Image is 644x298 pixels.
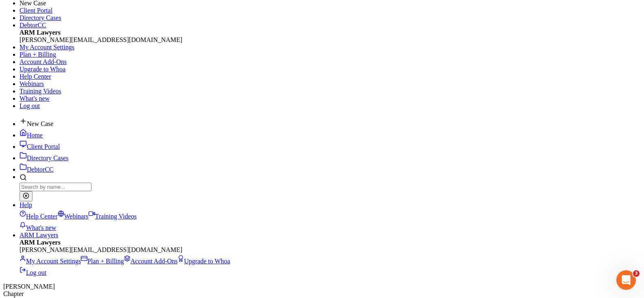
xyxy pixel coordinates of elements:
span: [PERSON_NAME] [3,283,55,290]
strong: ARM Lawyers [20,29,61,36]
a: Client Portal [20,7,52,14]
a: Log out [20,269,46,276]
div: Help [20,209,641,232]
a: Upgrade to Whoa [178,258,230,265]
a: Help Center [20,213,58,220]
input: Search by name... [20,183,91,191]
a: Log out [20,102,40,109]
span: 3 [633,270,640,277]
a: Account Add-Ons [124,258,178,265]
a: Plan + Billing [81,258,124,265]
strong: ARM Lawyers [20,239,61,246]
a: ARM Lawyers [20,232,59,238]
a: Account Add-Ons [20,58,67,65]
div: ARM Lawyers [20,239,641,276]
iframe: Intercom live chat [616,270,636,290]
span: New Case [27,120,53,127]
a: DebtorCC [20,22,46,29]
a: Directory Cases [20,155,69,161]
a: DebtorCC [20,166,54,173]
a: Webinars [58,213,89,220]
a: What's new [20,224,56,231]
a: Training Videos [89,213,137,220]
a: Help Center [20,73,51,80]
a: Client Portal [20,143,60,150]
a: Webinars [20,80,44,87]
span: [PERSON_NAME][EMAIL_ADDRESS][DOMAIN_NAME] [20,246,182,253]
span: [PERSON_NAME][EMAIL_ADDRESS][DOMAIN_NAME] [20,36,182,43]
a: Home [20,132,43,139]
a: Upgrade to Whoa [20,66,65,73]
a: Plan + Billing [20,51,56,58]
a: My Account Settings [20,44,74,51]
a: My Account Settings [20,258,81,265]
a: Directory Cases [20,14,61,21]
a: Training Videos [20,88,61,95]
a: What's new [20,95,50,102]
div: Chapter [3,290,641,298]
a: Help [20,201,32,208]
